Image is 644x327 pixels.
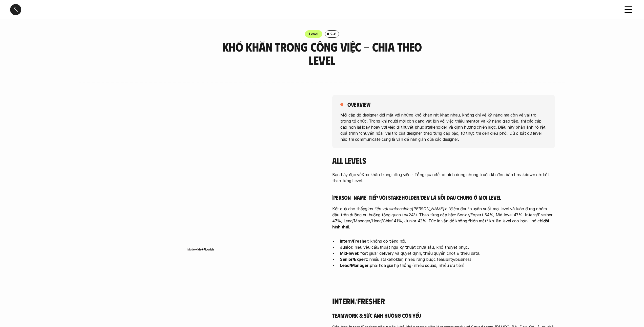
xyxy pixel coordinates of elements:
p: Bạn hãy đọc về để có hình dung chung trước khi đọc bản breakdown chi tiết theo từng Level. [332,172,555,184]
img: Made with Flourish [187,247,214,251]
p: Level [309,31,318,37]
h3: Khó khăn trong công việc - Chia theo Level [215,40,430,67]
iframe: Interactive or visual content [89,95,312,246]
p: : nhiều stakeholder, nhiều ràng buộc feasibility/business. [340,256,555,262]
p: Mỗi cấp độ designer đối mặt với những khó khăn rất khác nhau, không chỉ về kỹ năng mà còn về vai ... [340,112,547,142]
p: phải hòa giải hệ thống (nhiều squad, nhiều ưu tiên) [340,262,555,268]
strong: Senior/Expert [340,257,367,262]
strong: Mid-level [340,251,358,256]
p: : “kẹt giữa” delivery và quyết định; thiếu quyền chốt & thiếu data. [340,250,555,256]
h6: # [327,32,329,36]
strong: Intern/Fresher [340,239,368,244]
a: Khó khăn trong công việc - Tổng quan [362,172,435,177]
p: 2-8 [330,31,337,37]
h4: Intern/Fresher [332,296,555,306]
strong: Lead/Manager: [340,263,370,268]
h4: All Levels [332,156,555,165]
h5: Teamwork & sức ảnh hưởng còn yếu [332,312,555,319]
p: Kết quả cho thấy là “điểm đau” xuyên suốt mọi level và luôn đứng nhóm đầu trên đường xu hướng tổn... [332,206,555,230]
p: : hiểu yêu cầu/thuật ngữ kỹ thuật chưa sâu, khó thuyết phục. [340,244,555,250]
h5: overview [347,101,370,108]
p: : không có tiếng nói. [340,238,555,244]
strong: Junior [340,245,352,250]
em: giao tiếp với stakeholder/[PERSON_NAME] [365,206,444,211]
h5: [PERSON_NAME] tiếp với stakeholder/dev là nỗi đau chung ở mọi level [332,194,555,201]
